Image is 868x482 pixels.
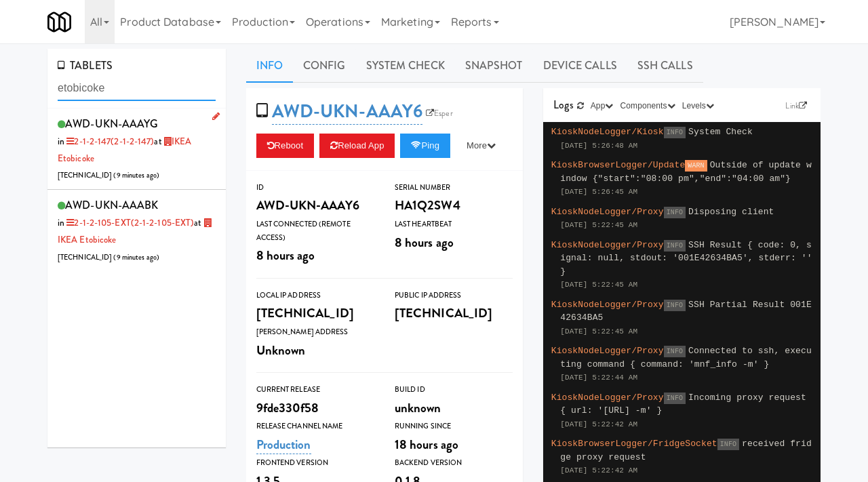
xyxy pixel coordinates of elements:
span: (2-1-2-147) [111,135,154,148]
a: Production [256,435,311,454]
span: KioskNodeLogger/Proxy [551,207,664,217]
a: 2-1-2-147(2-1-2-147) [64,135,154,148]
div: Unknown [256,339,374,362]
div: Running Since [395,420,513,433]
span: KioskNodeLogger/Proxy [551,240,664,250]
span: (2-1-2-105-EXT) [131,216,195,229]
span: AWD-UKN-AAAYG [65,116,158,132]
span: [DATE] 5:22:45 AM [560,327,637,336]
span: 8 hours ago [256,246,315,264]
button: Components [617,99,679,113]
button: Reboot [256,134,315,158]
a: 2-1-2-105-EXT(2-1-2-105-EXT) [64,216,194,229]
span: 8 hours ago [395,233,454,252]
div: ID [256,181,374,195]
span: INFO [664,127,686,138]
span: INFO [664,393,686,404]
div: Frontend Version [256,456,374,470]
span: [DATE] 5:26:45 AM [560,188,637,196]
input: Search tablets [58,76,216,101]
div: HA1Q2SW4 [395,194,513,217]
span: [DATE] 5:22:45 AM [560,281,637,289]
span: KioskBrowserLogger/Update [551,160,686,170]
span: [DATE] 5:22:42 AM [560,420,637,428]
button: App [587,99,617,113]
button: Ping [400,134,450,158]
a: Link [782,99,810,113]
span: SSH Partial Result 001E42634BA5 [560,300,812,323]
a: SSH Calls [627,49,703,83]
span: INFO [664,300,686,311]
span: at [58,216,212,246]
span: [TECHNICAL_ID] ( ) [58,170,159,180]
span: INFO [664,346,686,357]
span: WARN [685,160,707,172]
a: IKEA Etobicoke [58,216,212,246]
span: in [58,216,194,229]
div: Serial Number [395,181,513,195]
div: [TECHNICAL_ID] [256,302,374,325]
div: Public IP Address [395,289,513,302]
a: Info [246,49,293,83]
a: AWD-UKN-AAAY6 [272,98,422,125]
div: [TECHNICAL_ID] [395,302,513,325]
button: Levels [679,99,717,113]
span: INFO [664,240,686,252]
span: SSH Result { code: 0, signal: null, stdout: '001E42634BA5', stderr: '' } [560,240,812,277]
a: Snapshot [455,49,533,83]
span: [DATE] 5:22:42 AM [560,466,637,475]
span: 9 minutes ago [117,252,157,262]
li: AWD-UKN-AAAYGin 2-1-2-147(2-1-2-147)at IKEA Etobicoke[TECHNICAL_ID] (9 minutes ago) [47,108,226,190]
span: Outside of update window {"start":"08:00 pm","end":"04:00 am"} [560,160,812,184]
div: Release Channel Name [256,420,374,433]
span: Disposing client [688,207,774,217]
span: System Check [688,127,753,137]
button: Reload App [319,134,395,158]
div: Last Connected (Remote Access) [256,218,374,244]
span: KioskBrowserLogger/FridgeSocket [551,439,717,449]
span: INFO [717,439,739,450]
div: Build Id [395,383,513,397]
span: 18 hours ago [395,435,458,454]
div: [PERSON_NAME] Address [256,325,374,339]
span: [DATE] 5:26:48 AM [560,142,637,150]
span: Connected to ssh, executing command { command: 'mnf_info -m' } [560,346,812,369]
a: Config [293,49,356,83]
a: Esper [422,106,456,120]
a: System Check [356,49,455,83]
span: TABLETS [58,58,113,73]
span: [TECHNICAL_ID] ( ) [58,252,159,262]
span: KioskNodeLogger/Kiosk [551,127,664,137]
span: Logs [553,97,573,113]
div: AWD-UKN-AAAY6 [256,194,374,217]
span: KioskNodeLogger/Proxy [551,300,664,310]
div: Local IP Address [256,289,374,302]
div: 9fde330f58 [256,397,374,420]
div: Last Heartbeat [395,218,513,231]
span: INFO [664,207,686,218]
span: [DATE] 5:22:44 AM [560,374,637,382]
span: [DATE] 5:22:45 AM [560,221,637,229]
li: AWD-UKN-AAABKin 2-1-2-105-EXT(2-1-2-105-EXT)at IKEA Etobicoke[TECHNICAL_ID] (9 minutes ago) [47,190,226,270]
span: received fridge proxy request [560,439,812,462]
div: Current Release [256,383,374,397]
span: at [58,135,191,165]
div: Backend Version [395,456,513,470]
span: AWD-UKN-AAABK [65,197,158,213]
button: More [456,134,507,158]
img: Micromart [47,10,71,34]
div: unknown [395,397,513,420]
span: 9 minutes ago [117,170,157,180]
span: KioskNodeLogger/Proxy [551,346,664,356]
a: IKEA Etobicoke [58,135,191,165]
a: Device Calls [533,49,627,83]
span: in [58,135,154,148]
span: KioskNodeLogger/Proxy [551,393,664,403]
